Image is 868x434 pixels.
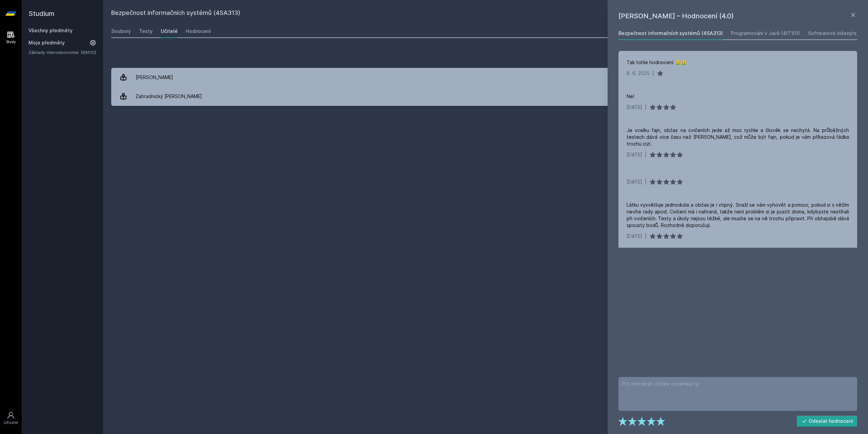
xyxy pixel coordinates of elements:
a: Study [1,27,20,48]
div: Hodnocení [186,28,211,35]
div: Soubory [111,28,131,35]
div: Učitelé [161,28,178,35]
div: 8. 6. 2025 [627,70,650,77]
div: [PERSON_NAME] [136,71,173,84]
a: 5EN102 [81,50,96,55]
a: Zahradnický [PERSON_NAME] 11 hodnocení 3.7 [111,87,860,106]
span: Moje předměty [28,39,65,46]
a: [PERSON_NAME] 5 hodnocení 4.0 [111,68,860,87]
h2: Bezpečnost informačních systémů (4SA313) [111,8,784,19]
a: Testy [139,24,153,38]
a: Všechny předměty [28,27,73,33]
a: Soubory [111,24,131,38]
div: Testy [139,28,153,35]
div: [DATE] [627,104,642,111]
div: | [652,70,654,77]
a: Základy mikroekonomie [28,49,81,56]
div: | [645,104,647,111]
div: Uživatel [4,420,18,425]
a: Uživatel [1,408,20,429]
div: Ne! [627,93,634,100]
div: Tak tohle hodnocení 🤮🤮 [627,59,686,66]
div: Study [6,39,16,44]
a: Hodnocení [186,24,211,38]
a: Učitelé [161,24,178,38]
div: Zahradnický [PERSON_NAME] [136,90,202,103]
